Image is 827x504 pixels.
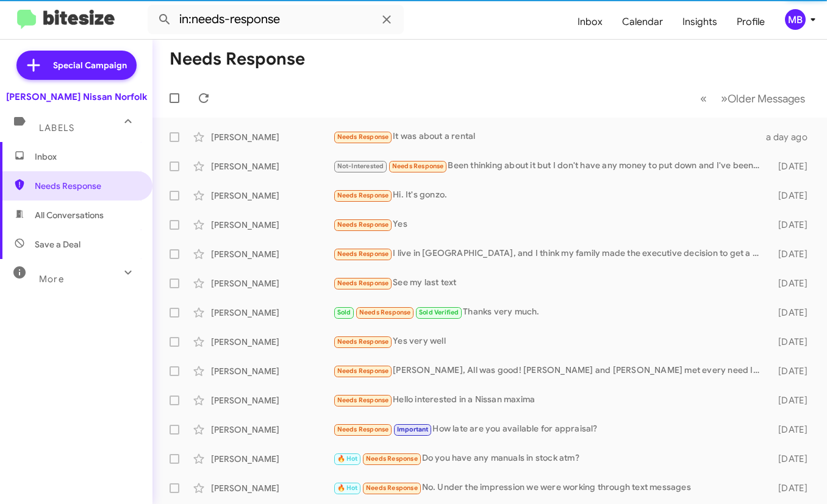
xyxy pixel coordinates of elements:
[337,221,389,229] span: Needs Response
[211,365,333,377] div: [PERSON_NAME]
[211,248,333,260] div: [PERSON_NAME]
[766,307,817,319] div: [DATE]
[333,452,766,466] div: Do you have any manuals in stock atm?
[337,367,389,375] span: Needs Response
[337,425,389,433] span: Needs Response
[693,86,812,111] nav: Page navigation example
[337,191,389,199] span: Needs Response
[366,484,418,492] span: Needs Response
[775,9,814,30] button: MB
[359,308,411,316] span: Needs Response
[333,305,766,319] div: Thanks very much.
[568,4,612,40] a: Inbox
[211,482,333,494] div: [PERSON_NAME]
[333,422,766,436] div: How late are you available for appraisal?
[211,277,333,289] div: [PERSON_NAME]
[211,219,333,231] div: [PERSON_NAME]
[673,4,727,40] a: Insights
[785,9,806,30] div: MB
[35,180,138,192] span: Needs Response
[333,276,766,290] div: See my last text
[337,250,389,258] span: Needs Response
[766,365,817,377] div: [DATE]
[170,49,305,69] h1: Needs Response
[333,364,766,378] div: [PERSON_NAME], All was good! [PERSON_NAME] and [PERSON_NAME] met every need I had. I not ready to...
[211,394,333,406] div: [PERSON_NAME]
[333,247,766,261] div: I live in [GEOGRAPHIC_DATA], and I think my family made the executive decision to get a hybrid hi...
[693,86,714,111] button: Previous
[727,4,775,40] a: Profile
[337,484,358,492] span: 🔥 Hot
[337,162,384,170] span: Not-Interested
[337,455,358,463] span: 🔥 Hot
[333,218,766,232] div: Yes
[714,86,812,111] button: Next
[728,92,805,105] span: Older Messages
[211,160,333,172] div: [PERSON_NAME]
[766,394,817,406] div: [DATE]
[766,219,817,231] div: [DATE]
[766,482,817,494] div: [DATE]
[333,188,766,202] div: Hi. It's gonzo.
[333,130,766,144] div: It was about a rental
[392,162,444,170] span: Needs Response
[333,335,766,349] div: Yes very well
[766,190,817,202] div: [DATE]
[35,151,138,163] span: Inbox
[721,91,728,106] span: »
[6,91,147,103] div: [PERSON_NAME] Nissan Norfolk
[337,396,389,404] span: Needs Response
[419,308,459,316] span: Sold Verified
[766,336,817,348] div: [DATE]
[337,133,389,141] span: Needs Response
[53,59,127,71] span: Special Campaign
[700,91,707,106] span: «
[211,190,333,202] div: [PERSON_NAME]
[766,277,817,289] div: [DATE]
[211,453,333,465] div: [PERSON_NAME]
[211,424,333,436] div: [PERSON_NAME]
[766,248,817,260] div: [DATE]
[766,453,817,465] div: [DATE]
[39,274,64,285] span: More
[766,131,817,143] div: a day ago
[39,122,74,133] span: Labels
[766,424,817,436] div: [DATE]
[35,209,104,221] span: All Conversations
[337,338,389,346] span: Needs Response
[612,4,673,40] a: Calendar
[366,455,418,463] span: Needs Response
[16,51,137,80] a: Special Campaign
[766,160,817,172] div: [DATE]
[337,279,389,287] span: Needs Response
[337,308,351,316] span: Sold
[148,5,404,34] input: Search
[35,238,81,250] span: Save a Deal
[211,336,333,348] div: [PERSON_NAME]
[397,425,429,433] span: Important
[333,159,766,173] div: Been thinking about it but I don't have any money to put down and I've been working on my credit ...
[211,307,333,319] div: [PERSON_NAME]
[333,393,766,407] div: Hello interested in a Nissan maxima
[211,131,333,143] div: [PERSON_NAME]
[333,481,766,495] div: No. Under the impression we were working through text messages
